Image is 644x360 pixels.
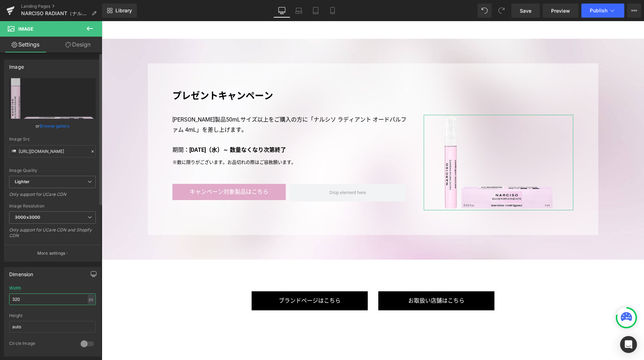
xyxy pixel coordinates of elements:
a: Browse gallery [40,120,70,132]
a: Mobile [324,4,341,18]
input: Link [9,145,96,157]
span: Preview [551,7,570,14]
button: Undo [478,4,492,18]
div: px [88,294,95,304]
h3: プレゼントキャンペーン [71,67,472,83]
a: Laptop [290,4,307,18]
div: Image Src [9,137,96,142]
div: Image Resolution [9,204,96,209]
div: Height [9,313,96,318]
b: 3000x3000 [15,215,40,220]
strong: [DATE]（水）～ 数量なくなり次第終了 [88,125,184,132]
div: or [9,122,96,130]
a: Preview [543,4,579,18]
a: Design [52,37,103,52]
a: お取扱い店舗はこちら [277,270,393,289]
div: Dimension [9,267,33,277]
div: Circle Image [9,341,74,348]
a: ブランドページはこちら [150,270,266,289]
a: Landing Pages [21,4,102,9]
button: Redo [494,4,509,18]
span: Save [520,7,531,14]
a: Tablet [307,4,324,18]
span: Library [115,7,132,14]
p: More settings [37,250,65,256]
a: キャンペーン対象製品はこちら [71,163,184,179]
button: More [627,4,641,18]
span: キャンペーン対象製品はこちら [88,167,167,174]
button: Publish [581,4,624,18]
div: Width [9,286,21,291]
input: auto [9,321,96,333]
span: Image [18,26,33,32]
span: Publish [590,8,607,13]
div: Image [9,60,24,70]
div: Only support for UCare CDN [9,192,96,202]
a: New Library [102,4,137,18]
span: ブランドページはこちら [177,276,239,283]
div: Open Intercom Messenger [620,336,637,353]
div: Image Quality [9,168,96,173]
input: auto [9,293,96,305]
b: Lighter [15,179,30,184]
p: [PERSON_NAME]製品50mLサイズ以上をご購入の方に「ナルシソ ラディアント オードパルファム 4mL」を差し上げます。 [71,94,305,114]
span: NARCISO RADIANT（ナルシソ ラディアント）｜[PERSON_NAME] [21,11,89,16]
button: More settings [4,245,101,261]
span: お取扱い店舗はこちら [307,276,363,283]
a: Desktop [273,4,290,18]
p: 期間： [71,124,305,134]
img: オリジナルスカーフ [341,94,453,189]
div: Only support for UCare CDN and Shopify CDN [9,227,96,243]
p: ※数に限りがございます。お品切れの際はご容赦願います。 [71,138,305,145]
